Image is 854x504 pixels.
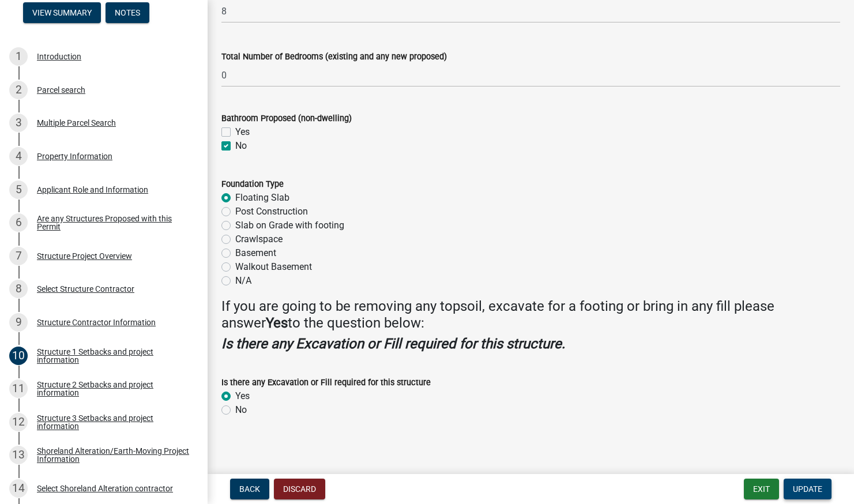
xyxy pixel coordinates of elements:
div: 1 [9,47,28,66]
div: 8 [9,280,28,298]
div: Property Information [37,152,112,160]
label: Yes [235,389,250,403]
label: Basement [235,246,276,260]
div: 3 [9,114,28,132]
strong: Is there any Excavation or Fill required for this structure. [221,336,565,352]
span: Back [239,484,260,494]
div: Structure 2 Setbacks and project information [37,381,189,397]
label: Foundation Type [221,180,284,189]
div: Applicant Role and Information [37,186,148,194]
div: Multiple Parcel Search [37,119,116,127]
div: Select Shoreland Alteration contractor [37,484,173,492]
label: Walkout Basement [235,260,312,274]
div: Shoreland Alteration/Earth-Moving Project Information [37,447,189,463]
label: Bathroom Proposed (non-dwelling) [221,115,352,123]
wm-modal-confirm: Notes [106,9,149,18]
div: 7 [9,247,28,265]
div: 9 [9,313,28,332]
div: 5 [9,180,28,199]
label: Is there any Excavation or Fill required for this structure [221,379,431,387]
label: No [235,403,247,417]
button: Back [230,479,269,499]
div: 14 [9,479,28,498]
div: 13 [9,446,28,464]
div: 12 [9,413,28,431]
button: Exit [744,479,779,499]
div: Structure Contractor Information [37,318,156,326]
button: Discard [274,479,325,499]
strong: Yes [266,315,288,331]
label: Floating Slab [235,191,289,205]
label: Slab on Grade with footing [235,219,344,232]
div: Structure 3 Setbacks and project information [37,414,189,430]
div: Introduction [37,52,81,61]
div: Structure Project Overview [37,252,132,260]
div: 4 [9,147,28,166]
div: 6 [9,213,28,232]
label: Crawlspace [235,232,283,246]
div: 2 [9,81,28,99]
label: Post Construction [235,205,308,219]
label: N/A [235,274,251,288]
label: Yes [235,125,250,139]
div: Are any Structures Proposed with this Permit [37,215,189,231]
wm-modal-confirm: Summary [23,9,101,18]
div: Structure 1 Setbacks and project information [37,348,189,364]
div: Parcel search [37,86,85,94]
button: Update [784,479,832,499]
div: 11 [9,379,28,398]
div: 10 [9,347,28,365]
label: Total Number of Bedrooms (existing and any new proposed) [221,53,447,61]
span: Update [793,484,822,494]
button: Notes [106,2,149,23]
div: Select Structure Contractor [37,285,134,293]
button: View Summary [23,2,101,23]
h4: If you are going to be removing any topsoil, excavate for a footing or bring in any fill please a... [221,298,840,332]
label: No [235,139,247,153]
